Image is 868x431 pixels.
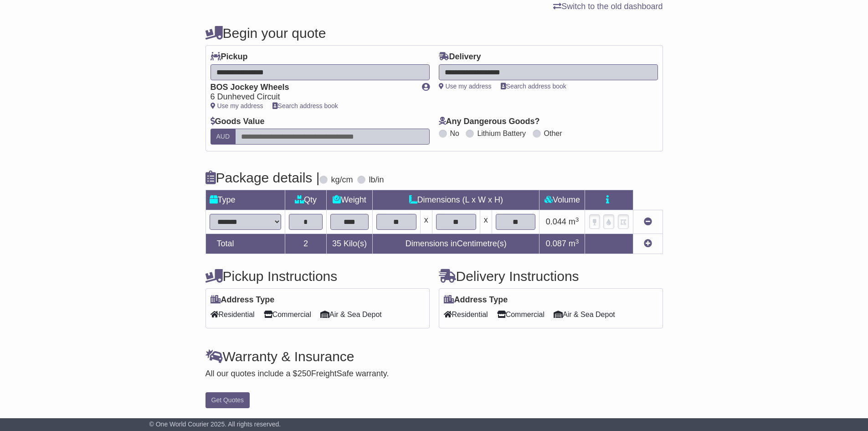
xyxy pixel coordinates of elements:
[285,190,327,210] td: Qty
[211,102,263,109] a: Use my address
[211,129,236,145] label: AUD
[439,83,492,90] a: Use my address
[149,421,281,428] span: © One World Courier 2025. All rights reserved.
[211,52,248,62] label: Pickup
[211,83,413,93] div: BOS Jockey Wheels
[544,129,562,138] label: Other
[439,269,663,284] h4: Delivery Instructions
[205,369,663,379] div: All our quotes include a $ FreightSafe warranty.
[439,117,540,127] label: Any Dangerous Goods?
[332,239,341,248] span: 35
[373,190,539,210] td: Dimensions (L x W x H)
[373,234,539,254] td: Dimensions in Centimetre(s)
[285,234,327,254] td: 2
[480,210,492,234] td: x
[553,2,663,11] a: Switch to the old dashboard
[539,190,585,210] td: Volume
[546,239,566,248] span: 0.087
[450,129,459,138] label: No
[211,92,413,102] div: 6 Dunheved Circuit
[644,217,652,226] a: Remove this item
[211,117,265,127] label: Goods Value
[326,190,372,210] td: Weight
[369,175,384,185] label: lb/in
[205,349,663,364] h4: Warranty & Insurance
[211,295,275,305] label: Address Type
[439,52,481,62] label: Delivery
[497,307,544,322] span: Commercial
[420,210,432,234] td: x
[444,307,488,322] span: Residential
[205,269,430,284] h4: Pickup Instructions
[554,307,615,322] span: Air & Sea Depot
[205,26,663,41] h4: Begin your quote
[477,129,526,138] label: Lithium Battery
[298,369,311,378] span: 250
[331,175,353,185] label: kg/cm
[569,217,579,226] span: m
[205,170,320,185] h4: Package details |
[205,392,250,408] button: Get Quotes
[272,102,338,109] a: Search address book
[205,234,285,254] td: Total
[569,239,579,248] span: m
[501,83,566,90] a: Search address book
[211,307,255,322] span: Residential
[575,216,579,223] sup: 3
[444,295,508,305] label: Address Type
[326,234,372,254] td: Kilo(s)
[264,307,311,322] span: Commercial
[575,238,579,245] sup: 3
[546,217,566,226] span: 0.044
[320,307,382,322] span: Air & Sea Depot
[644,239,652,248] a: Add new item
[205,190,285,210] td: Type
